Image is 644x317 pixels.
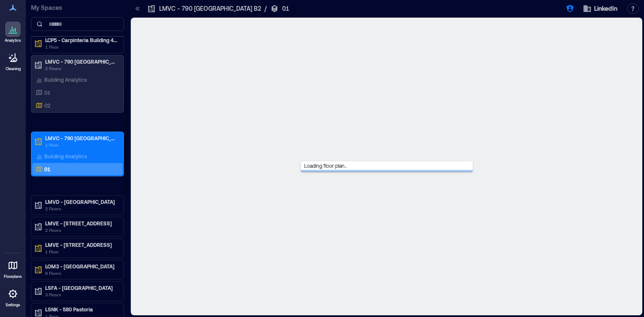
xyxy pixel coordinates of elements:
p: 1 Floor [45,43,117,50]
p: LMVE - [STREET_ADDRESS] [45,220,117,227]
p: Settings [6,302,20,308]
p: Cleaning [6,66,21,71]
p: 2 Floors [45,205,117,212]
p: 3 Floors [45,291,117,298]
p: LMVE - [STREET_ADDRESS] [45,241,117,248]
p: 01 [44,89,50,96]
p: 1 Floor [45,142,117,148]
p: 02 [44,102,50,109]
p: 1 Floor [45,248,117,255]
p: LMVC - 790 [GEOGRAPHIC_DATA] B2 [159,4,261,13]
p: LMVD - [GEOGRAPHIC_DATA] [45,198,117,205]
a: Settings [3,283,23,310]
p: 2 Floors [45,227,117,234]
p: 8 Floors [45,270,117,277]
p: LMVC - 790 [GEOGRAPHIC_DATA] B2 [45,135,117,142]
p: LSNK - 580 Pastoria [45,306,117,313]
p: My Spaces [31,3,124,12]
p: LCP5 - Carpinteria Building 4 WAFFLE DEMO [45,37,117,43]
p: 2 Floors [45,65,117,72]
p: Building Analytics [44,153,87,160]
a: Floorplans [1,255,25,282]
p: Building Analytics [44,76,87,83]
p: Analytics [5,38,21,43]
p: / [265,4,267,13]
button: LinkedIn [580,2,620,15]
p: Floorplans [4,274,22,279]
p: LOM3 - [GEOGRAPHIC_DATA] [45,263,117,270]
p: 01 [44,166,50,172]
span: Loading floor plan... [301,159,351,172]
span: LinkedIn [594,4,617,13]
a: Analytics [2,19,24,46]
a: Cleaning [2,47,24,74]
p: LSFA - [GEOGRAPHIC_DATA] [45,284,117,291]
p: 01 [282,4,289,13]
p: LMVC - 790 [GEOGRAPHIC_DATA] B2 [45,58,117,65]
